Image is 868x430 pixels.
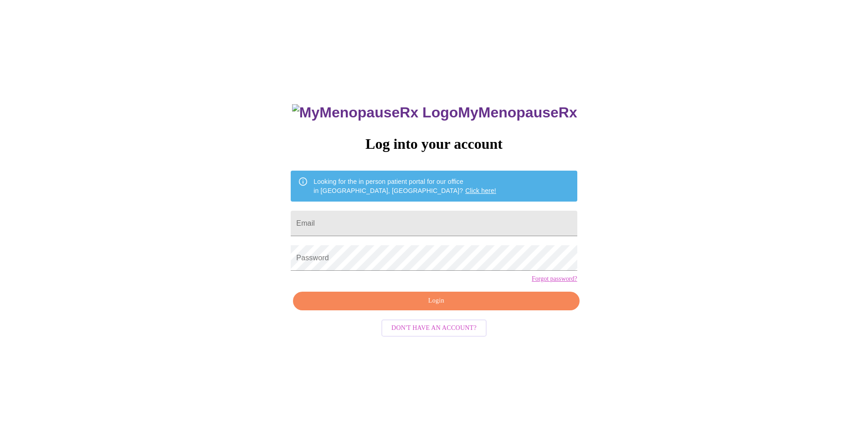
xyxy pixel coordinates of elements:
[465,187,496,194] a: Click here!
[291,136,577,152] h3: Log into your account
[313,173,496,199] div: Looking for the in person patient portal for our office in [GEOGRAPHIC_DATA], [GEOGRAPHIC_DATA]?
[292,104,577,121] h3: MyMenopauseRx
[303,295,569,307] span: Login
[381,319,487,337] button: Don't have an account?
[293,292,579,310] button: Login
[532,275,577,283] a: Forgot password?
[292,104,458,121] img: MyMenopauseRx Logo
[379,323,489,331] a: Don't have an account?
[391,323,477,334] span: Don't have an account?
